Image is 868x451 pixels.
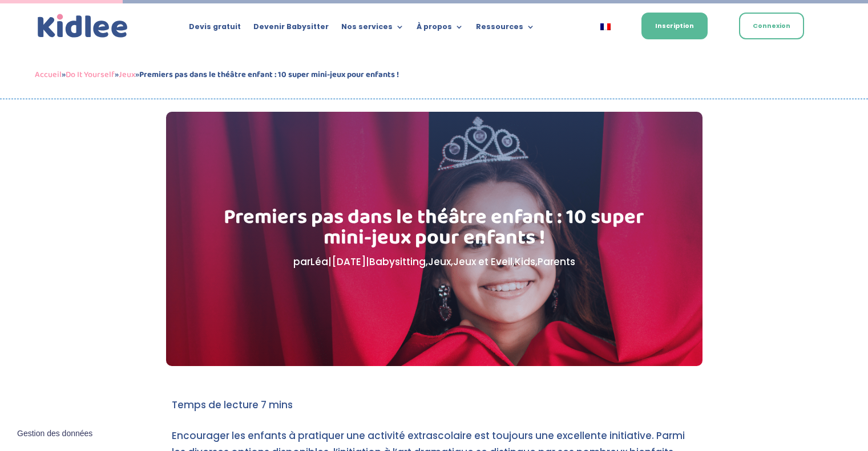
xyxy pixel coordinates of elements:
a: Babysitting [369,255,426,269]
span: [DATE] [332,255,366,269]
p: par | | , , , , [223,254,645,270]
h1: Premiers pas dans le théâtre enfant : 10 super mini-jeux pour enfants ! [223,207,645,254]
a: Parents [538,255,575,269]
a: Kids [515,255,535,269]
button: Gestion des données [10,422,99,446]
a: Jeux et Eveil [453,255,512,269]
a: Léa [310,255,328,269]
span: Gestion des données [17,429,92,439]
a: Jeux [428,255,451,269]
